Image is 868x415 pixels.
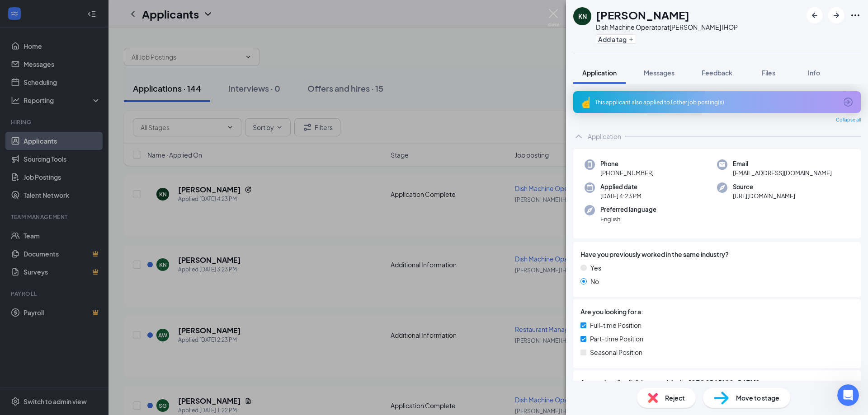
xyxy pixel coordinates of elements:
span: Files [762,69,775,77]
span: [EMAIL_ADDRESS][DOMAIN_NAME] [733,168,832,177]
svg: ArrowRight [831,10,842,21]
div: Application [588,132,621,141]
iframe: Intercom live chat [837,384,859,406]
span: Are you legally eligible to work in the [GEOGRAPHIC_DATA]? [580,378,854,387]
div: KN [578,12,587,21]
span: Preferred language [600,205,656,214]
span: Application [582,69,617,77]
span: Have you previously worked in the same industry? [580,249,729,259]
span: Info [808,69,820,77]
button: ArrowRight [828,7,844,23]
span: Source [733,182,795,191]
svg: ArrowLeftNew [809,10,820,21]
span: Messages [644,69,675,77]
button: PlusAdd a tag [596,34,636,44]
div: Dish Machine Operator at [PERSON_NAME] IHOP [596,23,738,32]
span: [PHONE_NUMBER] [600,168,654,177]
span: Email [733,159,832,168]
span: Reject [665,393,685,403]
span: Are you looking for a: [580,307,643,317]
span: Move to stage [736,393,779,403]
div: This applicant also applied to 1 other job posting(s) [595,98,837,106]
span: Feedback [702,69,732,77]
span: English [600,214,656,224]
span: Seasonal Position [590,347,642,357]
span: Full-time Position [590,320,642,330]
span: Yes [590,263,601,273]
span: Part-time Position [590,334,643,344]
svg: ChevronUp [573,131,584,142]
h1: [PERSON_NAME] [596,7,689,23]
span: Applied date [600,182,642,191]
span: [DATE] 4:23 PM [600,191,642,201]
button: ArrowLeftNew [807,7,823,23]
svg: Plus [628,37,634,42]
svg: ArrowCircle [843,97,854,107]
span: Phone [600,159,654,168]
span: [URL][DOMAIN_NAME] [733,191,795,201]
svg: Ellipses [850,10,861,21]
span: Collapse all [836,117,861,124]
span: No [590,276,599,286]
